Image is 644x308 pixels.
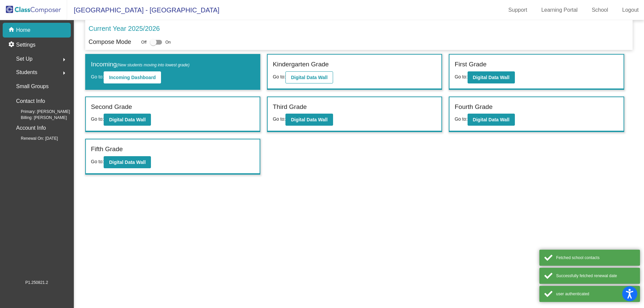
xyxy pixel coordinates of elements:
div: Fetched school contacts [556,255,635,261]
div: Successfully fetched renewal date [556,273,635,279]
b: Digital Data Wall [109,160,146,165]
span: [GEOGRAPHIC_DATA] - [GEOGRAPHIC_DATA] [67,5,219,15]
button: Digital Data Wall [468,114,515,126]
span: Go to: [273,74,285,79]
span: Students [16,68,37,77]
mat-icon: arrow_right [60,56,68,64]
button: Digital Data Wall [468,71,515,83]
p: Current Year 2025/2026 [89,23,160,34]
mat-icon: settings [8,41,16,49]
button: Incoming Dashboard [104,71,161,83]
b: Digital Data Wall [291,117,327,122]
p: Compose Mode [89,38,131,47]
label: First Grade [454,60,486,69]
p: Home [16,26,31,34]
span: On [165,39,171,45]
span: Billing: [PERSON_NAME] [10,115,67,121]
span: Go to: [273,116,285,122]
button: Digital Data Wall [285,114,333,126]
a: Logout [617,5,644,15]
p: Settings [16,41,36,49]
b: Incoming Dashboard [109,75,156,80]
span: Go to: [91,159,104,164]
b: Digital Data Wall [473,117,509,122]
label: Kindergarten Grade [273,60,329,69]
button: Digital Data Wall [104,156,151,168]
span: Go to: [454,74,467,79]
p: Account Info [16,123,46,133]
button: Digital Data Wall [285,71,333,83]
label: Third Grade [273,102,307,112]
span: Go to: [91,74,104,79]
div: user authenticated [556,291,635,297]
span: Go to: [454,116,467,122]
span: Go to: [91,116,104,122]
a: Learning Portal [536,5,583,15]
p: Small Groups [16,82,49,91]
span: Primary: [PERSON_NAME] [10,109,70,115]
label: Fifth Grade [91,144,123,154]
mat-icon: home [8,26,16,34]
b: Digital Data Wall [473,75,509,80]
b: Digital Data Wall [109,117,146,122]
button: Digital Data Wall [104,114,151,126]
span: (New students moving into lowest grade) [117,63,190,67]
span: Renewal On: [DATE] [10,135,58,141]
span: Off [141,39,147,45]
b: Digital Data Wall [291,75,327,80]
p: Contact Info [16,97,45,106]
mat-icon: arrow_right [60,69,68,77]
label: Incoming [91,60,190,69]
a: School [586,5,613,15]
label: Second Grade [91,102,132,112]
span: Set Up [16,54,33,64]
label: Fourth Grade [454,102,492,112]
a: Support [503,5,533,15]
